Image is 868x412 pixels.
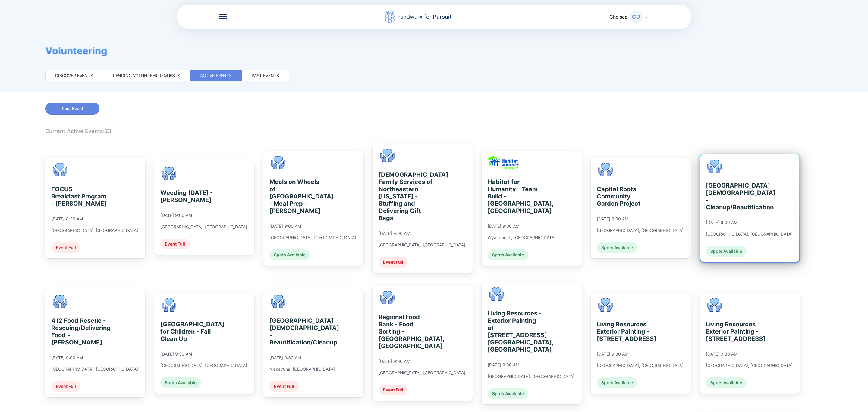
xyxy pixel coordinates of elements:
[51,216,83,222] div: [DATE] 8:30 AM
[51,317,106,346] div: 412 Food Rescue - Rescuing/Delivering Food - [PERSON_NAME]
[706,246,747,257] div: Spots Available
[113,73,180,79] div: Pending volunteer requests
[379,231,410,236] div: [DATE] 9:00 AM
[630,11,642,23] div: CD
[51,366,138,372] div: [GEOGRAPHIC_DATA], [GEOGRAPHIC_DATA]
[706,363,793,368] div: [GEOGRAPHIC_DATA], [GEOGRAPHIC_DATA]
[488,388,528,399] div: Spots Available
[706,220,737,225] div: [DATE] 9:00 AM
[160,351,192,357] div: [DATE] 9:30 AM
[597,351,628,357] div: [DATE] 9:30 AM
[252,73,279,79] div: Past events
[379,171,434,222] div: [DEMOGRAPHIC_DATA] Family Services of Northeastern [US_STATE] - Stuffing and Delivering Gift Bags
[597,377,637,388] div: Spots Available
[51,355,83,360] div: [DATE] 9:00 AM
[45,45,107,57] span: Volunteering
[597,228,684,233] div: [GEOGRAPHIC_DATA], [GEOGRAPHIC_DATA]
[160,189,215,204] div: Weeding [DATE] - [PERSON_NAME]
[55,73,93,79] div: Discover events
[488,310,543,353] div: Living Resources - Exterior Painting at [STREET_ADDRESS] [GEOGRAPHIC_DATA], [GEOGRAPHIC_DATA]
[160,224,247,230] div: [GEOGRAPHIC_DATA], [GEOGRAPHIC_DATA]
[269,249,310,260] div: Spots Available
[488,235,556,240] div: Wyandanch, [GEOGRAPHIC_DATA]
[597,242,637,253] div: Spots Available
[269,381,299,392] div: Event Full
[269,355,301,360] div: [DATE] 9:30 AM
[597,216,628,222] div: [DATE] 9:00 AM
[160,377,201,388] div: Spots Available
[488,362,519,368] div: [DATE] 9:30 AM
[706,231,793,237] div: [GEOGRAPHIC_DATA], [GEOGRAPHIC_DATA]
[45,128,823,134] div: Current Active Events: 23
[597,363,684,368] div: [GEOGRAPHIC_DATA], [GEOGRAPHIC_DATA]
[269,235,356,240] div: [GEOGRAPHIC_DATA], [GEOGRAPHIC_DATA]
[160,321,215,342] div: [GEOGRAPHIC_DATA] for Children - Fall Clean Up
[488,178,543,214] div: Habitat for Humanity - Team Build - [GEOGRAPHIC_DATA], [GEOGRAPHIC_DATA]
[269,223,301,229] div: [DATE] 9:00 AM
[397,13,452,21] div: Fundwurx for
[706,377,747,388] div: Spots Available
[51,228,138,233] div: [GEOGRAPHIC_DATA], [GEOGRAPHIC_DATA]
[488,223,519,229] div: [DATE] 9:00 AM
[160,363,247,368] div: [GEOGRAPHIC_DATA], [GEOGRAPHIC_DATA]
[379,359,410,364] div: [DATE] 9:30 AM
[62,106,83,112] span: Post Event
[488,249,528,260] div: Spots Available
[160,213,192,218] div: [DATE] 9:00 AM
[432,14,452,20] span: Pursuit
[379,257,408,268] div: Event Full
[269,317,325,346] div: [GEOGRAPHIC_DATA][DEMOGRAPHIC_DATA] - Beautification/Cleanup
[51,185,106,207] div: FOCUS - Breakfast Program - [PERSON_NAME]
[200,73,232,79] div: Active events
[379,242,465,248] div: [GEOGRAPHIC_DATA], [GEOGRAPHIC_DATA]
[269,366,335,372] div: Niskayuna, [GEOGRAPHIC_DATA]
[160,239,190,249] div: Event Full
[488,374,574,379] div: [GEOGRAPHIC_DATA], [GEOGRAPHIC_DATA]
[379,313,434,350] div: Regional Food Bank - Food Sorting - [GEOGRAPHIC_DATA], [GEOGRAPHIC_DATA]
[597,321,652,342] div: Living Resources Exterior Painting - [STREET_ADDRESS]
[45,103,99,115] button: Post Event
[379,370,465,376] div: [GEOGRAPHIC_DATA], [GEOGRAPHIC_DATA]
[597,185,652,207] div: Capital Roots - Community Garden Project
[706,321,761,342] div: Living Resources Exterior Painting - [STREET_ADDRESS]
[609,14,627,20] span: Chelsea
[269,178,325,214] div: Meals on Wheels of [GEOGRAPHIC_DATA] - Meal Prep - [PERSON_NAME]
[706,182,761,211] div: [GEOGRAPHIC_DATA][DEMOGRAPHIC_DATA] - Cleanup/Beautification
[706,351,737,357] div: [DATE] 9:30 AM
[51,242,80,253] div: Event Full
[379,385,408,395] div: Event Full
[51,381,80,392] div: Event Full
